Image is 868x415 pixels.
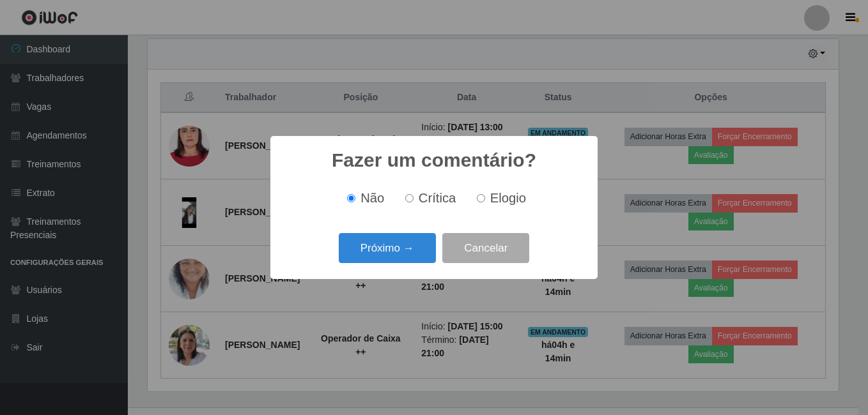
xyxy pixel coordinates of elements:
input: Crítica [405,194,414,202]
input: Elogio [477,194,485,202]
span: Crítica [419,191,456,205]
input: Não [347,194,355,202]
span: Elogio [490,191,526,205]
h2: Fazer um comentário? [332,149,536,172]
button: Próximo → [339,233,436,263]
span: Não [360,191,384,205]
button: Cancelar [442,233,529,263]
